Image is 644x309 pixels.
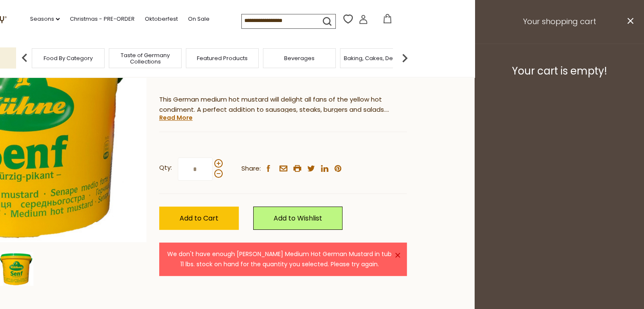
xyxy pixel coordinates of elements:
[395,253,400,258] a: ×
[111,52,179,65] a: Taste of Germany Collections
[485,65,633,77] h3: Your cart is empty!
[344,55,409,61] a: Baking, Cakes, Desserts
[180,213,218,223] span: Add to Cart
[159,113,193,122] a: Read More
[16,50,33,66] img: previous arrow
[159,207,239,230] button: Add to Cart
[44,55,93,61] a: Food By Category
[144,14,177,24] a: Oktoberfest
[159,163,172,173] strong: Qty:
[253,207,343,230] a: Add to Wishlist
[396,50,413,66] img: next arrow
[70,14,134,24] a: Christmas - PRE-ORDER
[30,14,60,24] a: Seasons
[197,55,248,61] a: Featured Products
[193,70,229,78] span: ( )
[188,14,209,24] a: On Sale
[178,157,213,181] input: Qty:
[195,70,227,79] a: 0 Reviews
[284,55,315,61] a: Beverages
[166,249,393,269] div: We don't have enough [PERSON_NAME] Medium Hot German Mustard in tub 11 lbs. stock on hand for the...
[241,163,261,174] span: Share:
[159,94,407,116] p: This German medium hot mustard will delight all fans of the yellow hot condiment. A perfect addit...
